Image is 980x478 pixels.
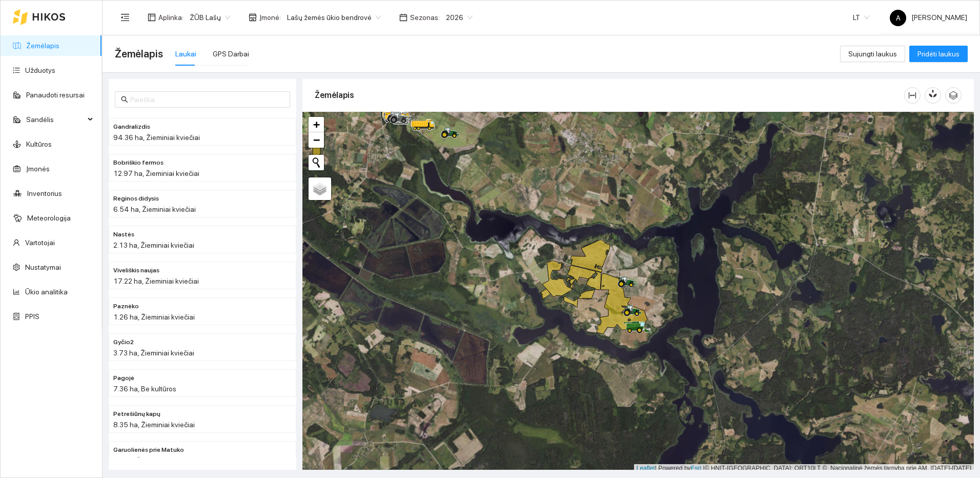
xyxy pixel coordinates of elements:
a: Vartotojai [25,238,55,247]
span: 5.2 ha, Žieminiai kviečiai [113,456,190,465]
a: Užduotys [25,66,55,74]
div: Žemėlapis [315,81,904,110]
span: Gandralizdis [113,122,150,132]
span: 6.54 ha, Žieminiai kviečiai [113,205,196,213]
span: Reginos didysis [113,194,159,204]
span: 3.73 ha, Žieminiai kviečiai [113,349,194,357]
a: Esri [691,465,702,472]
span: column-width [905,91,920,99]
span: ŽŪB Lašų [190,10,230,25]
div: Laukai [175,48,196,59]
a: Zoom in [309,117,324,132]
a: Pridėti laukus [909,50,968,58]
a: Sujungti laukus [840,50,905,58]
span: search [121,96,128,103]
a: Meteorologija [27,214,71,222]
input: Paieška [130,94,284,105]
span: Lašų žemės ūkio bendrovė [287,10,381,25]
button: Sujungti laukus [840,46,905,62]
span: 7.36 ha, Be kultūros [113,385,176,393]
a: Įmonės [26,165,50,173]
div: | Powered by © HNIT-[GEOGRAPHIC_DATA]; ORT10LT ©, Nacionalinė žemės tarnyba prie AM, [DATE]-[DATE] [634,464,974,473]
span: calendar [399,13,407,22]
a: Leaflet [637,465,655,472]
span: Įmonė : [259,12,281,23]
div: GPS Darbai [213,48,249,59]
span: Pridėti laukus [917,48,959,59]
button: Pridėti laukus [909,46,968,62]
button: menu-fold [115,7,135,28]
span: Žemėlapis [115,46,163,62]
span: Sujungti laukus [848,48,897,59]
span: Sandėlis [26,109,85,130]
span: [PERSON_NAME] [890,13,967,22]
span: 12.97 ha, Žieminiai kviečiai [113,169,199,177]
span: + [313,118,320,131]
a: Layers [309,177,331,200]
span: 2.13 ha, Žieminiai kviečiai [113,241,194,249]
span: Bobriškio fermos [113,158,164,168]
a: Zoom out [309,132,324,148]
a: Panaudoti resursai [26,91,85,99]
span: 8.35 ha, Žieminiai kviečiai [113,421,195,429]
span: Gyčio2 [113,337,134,347]
a: Ūkio analitika [25,288,68,296]
span: A [896,10,901,26]
span: Sezonas : [410,12,440,23]
span: menu-fold [120,13,130,22]
span: − [313,133,320,146]
a: Žemėlapis [26,42,59,50]
span: Viveliškis naujas [113,266,159,275]
span: Aplinka : [158,12,183,23]
a: PPIS [25,312,39,321]
span: 94.36 ha, Žieminiai kviečiai [113,133,200,142]
span: 2026 [446,10,473,25]
button: column-width [904,87,921,104]
span: Pagojė [113,373,134,383]
span: Nastės [113,230,134,240]
a: Kultūros [26,140,52,148]
span: 17.22 ha, Žieminiai kviečiai [113,277,199,285]
span: layout [148,13,156,22]
span: shop [249,13,257,22]
button: Initiate a new search [309,155,324,170]
span: LT [853,10,869,25]
span: Paznėko [113,302,139,311]
a: Nustatymai [25,263,61,271]
span: 1.26 ha, Žieminiai kviečiai [113,313,195,321]
span: Petrešiūnų kapų [113,409,160,419]
span: Garuolienės prie Matuko [113,445,184,455]
a: Inventorius [27,189,62,197]
span: | [703,465,705,472]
